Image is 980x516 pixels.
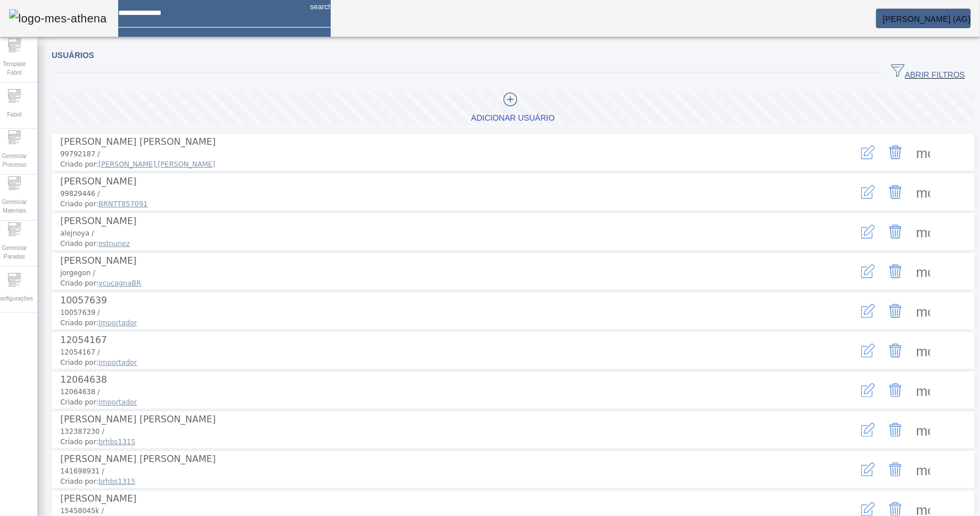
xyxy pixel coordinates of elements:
[909,218,937,245] button: Mais
[60,150,100,158] span: 99792187 /
[60,278,819,288] span: Criado por:
[60,334,107,345] span: 12054167
[99,200,148,208] span: BRNTT857091
[60,357,819,368] span: Criado por:
[60,199,819,209] span: Criado por:
[60,493,137,504] span: [PERSON_NAME]
[909,257,937,285] button: Mais
[882,416,909,444] button: Delete
[909,376,937,404] button: Mais
[9,9,107,28] img: logo-mes-athena
[60,255,137,266] span: [PERSON_NAME]
[99,279,141,287] span: vcucagnaBR
[52,91,974,125] button: Adicionar Usuário
[60,388,100,396] span: 12064638 /
[60,428,104,436] span: 132387230 /
[99,319,137,327] span: Importador
[882,456,909,483] button: Delete
[471,113,555,124] div: Adicionar Usuário
[60,136,216,147] span: [PERSON_NAME] [PERSON_NAME]
[99,478,135,486] span: brhbs1315
[882,218,909,245] button: Delete
[60,295,107,306] span: 10057639
[60,414,216,425] span: [PERSON_NAME] [PERSON_NAME]
[883,14,971,24] span: [PERSON_NAME] (AG)
[60,348,100,356] span: 12054167 /
[891,64,965,81] span: ABRIR FILTROS
[60,453,216,464] span: [PERSON_NAME] [PERSON_NAME]
[909,456,937,483] button: Mais
[60,467,104,475] span: 141698931 /
[60,176,137,187] span: [PERSON_NAME]
[99,160,215,168] span: [PERSON_NAME].[PERSON_NAME]
[882,178,909,206] button: Delete
[909,416,937,444] button: Mais
[60,397,819,407] span: Criado por:
[882,138,909,166] button: Delete
[99,438,135,446] span: brhbs1315
[60,215,137,226] span: [PERSON_NAME]
[99,359,137,367] span: Importador
[882,62,974,83] button: ABRIR FILTROS
[882,257,909,285] button: Delete
[909,178,937,206] button: Mais
[60,269,95,277] span: jorgegon /
[3,107,25,122] span: Fabril
[60,238,819,249] span: Criado por:
[99,240,130,248] span: estnunez
[60,507,104,515] span: 15458045k /
[60,374,107,385] span: 12064638
[882,297,909,325] button: Delete
[882,337,909,364] button: Delete
[52,51,94,60] span: Usuários
[909,337,937,364] button: Mais
[909,297,937,325] button: Mais
[60,190,100,198] span: 99829446 /
[60,229,94,237] span: alejnoya /
[60,309,100,317] span: 10057639 /
[99,398,137,406] span: Importador
[60,437,819,447] span: Criado por:
[60,476,819,487] span: Criado por:
[882,376,909,404] button: Delete
[60,318,819,328] span: Criado por:
[60,159,819,170] span: Criado por:
[909,138,937,166] button: Mais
